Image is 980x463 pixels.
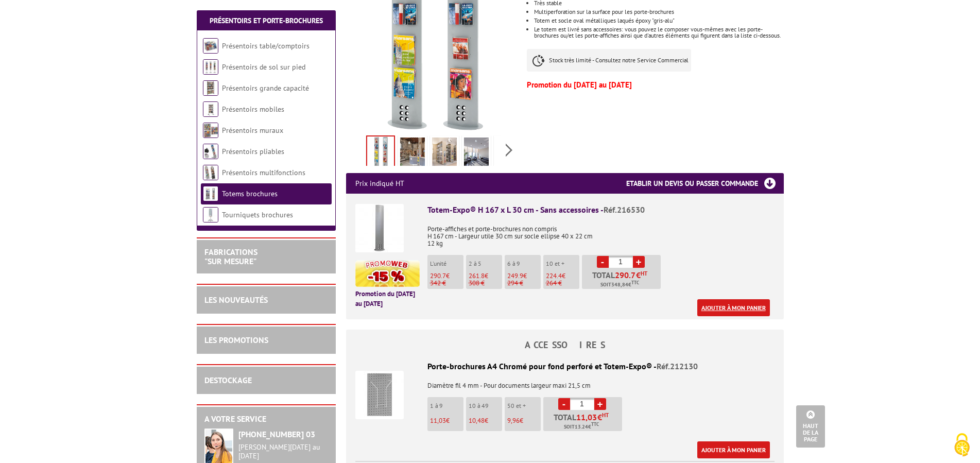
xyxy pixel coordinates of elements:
[575,423,588,431] span: 13.24
[507,260,541,267] p: 6 à 9
[430,271,446,280] span: 290.7
[597,256,609,268] a: -
[576,413,609,421] span: €
[507,280,541,287] p: 294 €
[469,402,502,409] p: 10 à 49
[430,272,463,280] p: €
[546,413,622,431] p: Total
[355,289,420,308] p: Promotion du [DATE] au [DATE]
[204,415,328,424] h2: A votre service
[204,375,252,385] a: DESTOCKAGE
[944,428,980,463] button: Cookies (fenêtre modale)
[633,256,645,268] a: +
[430,416,446,425] span: 11,03
[591,421,599,427] sup: TTC
[469,271,485,280] span: 261.8
[430,417,463,424] p: €
[697,299,770,316] a: Ajouter à mon panier
[507,272,541,280] p: €
[222,83,309,93] a: Présentoirs grande capacité
[203,38,218,54] img: Présentoirs table/comptoirs
[504,142,514,159] span: Next
[430,280,463,287] p: 342 €
[949,432,975,458] img: Cookies (fenêtre modale)
[222,105,284,114] a: Présentoirs mobiles
[507,416,520,425] span: 9,96
[600,281,639,289] span: Soit €
[203,144,218,159] img: Présentoirs pliables
[626,173,784,194] h3: Etablir un devis ou passer commande
[534,26,783,39] li: Le totem est livré sans accessoires: vous pouvez le composer vous-mêmes avec les porte-brochures ...
[222,62,305,72] a: Présentoirs de sol sur pied
[546,260,579,267] p: 10 et +
[507,417,541,424] p: €
[400,138,425,169] img: totems_publicitaires_et_exposition_multifoncions_personalisable_6_tour_mise_en_scene_3_216530_new...
[469,416,485,425] span: 10,48
[427,218,775,247] p: Porte-affiches et porte-brochures non compris H 167 cm - Largeur utile 30 cm sur socle ellipse 40...
[527,49,691,72] p: Stock très limité - Consultez notre Service Commercial
[355,260,420,287] img: promotion
[507,402,541,409] p: 50 et +
[355,371,404,419] img: Porte-brochures A4 Chromé pour fond perforé et Totem-Expo®
[203,80,218,96] img: Présentoirs grande capacité
[222,126,283,135] a: Présentoirs muraux
[367,136,394,168] img: totems_publicitaires_et_exposition_multifoncions_personalisable_2_fonds_blanc_6_trous_216530.jpg
[430,260,463,267] p: L'unité
[469,272,502,280] p: €
[527,82,783,88] p: Promotion du [DATE] au [DATE]
[584,271,661,289] p: Total
[641,270,647,277] sup: HT
[796,405,825,448] a: Haut de la page
[576,413,597,421] span: 11,03
[222,147,284,156] a: Présentoirs pliables
[203,207,218,222] img: Tourniquets brochures
[355,173,404,194] p: Prix indiqué HT
[427,204,775,216] div: Totem-Expo® H 167 x L 30 cm - Sans accessoires -
[564,423,599,431] span: Soit €
[203,123,218,138] img: Présentoirs muraux
[432,138,457,169] img: totems_publicitaires_et_exposition_multifoncions_personalisable_6_trous_mise_en_scene_1_216530_ne...
[204,247,257,266] a: FABRICATIONS"Sur Mesure"
[430,402,463,409] p: 1 à 9
[469,260,502,267] p: 2 à 5
[631,280,639,285] sup: TTC
[636,271,641,279] span: €
[546,271,562,280] span: 224.4
[222,41,310,50] a: Présentoirs table/comptoirs
[546,280,579,287] p: 264 €
[507,271,523,280] span: 249.9
[496,138,521,169] img: totems_publicitaires_et_exposition_multifoncions_personalisable_rempli_2_6_trous_216530.jpg
[469,417,502,424] p: €
[615,271,636,279] span: 290.7
[355,204,404,252] img: Totem-Expo® H 167 x L 30 cm - Sans accessoires
[594,398,606,410] a: +
[469,280,502,287] p: 308 €
[602,411,609,419] sup: HT
[355,361,775,372] div: Porte-brochures A4 Chromé pour fond perforé et Totem-Expo® -
[355,375,775,389] p: Diamètre fil 4 mm - Pour documents largeur maxi 21,5 cm
[558,398,570,410] a: -
[222,189,278,198] a: Totems brochures
[222,210,293,219] a: Tourniquets brochures
[534,18,783,24] li: Totem et socle oval métalliques laqués époxy "gris-alu"
[346,340,784,350] h4: ACCESSOIRES
[604,204,645,215] span: Réf.216530
[238,429,315,439] strong: [PHONE_NUMBER] 03
[203,59,218,75] img: Présentoirs de sol sur pied
[222,168,305,177] a: Présentoirs multifonctions
[204,335,268,345] a: LES PROMOTIONS
[203,165,218,180] img: Présentoirs multifonctions
[611,281,628,289] span: 348,84
[203,101,218,117] img: Présentoirs mobiles
[546,272,579,280] p: €
[464,138,489,169] img: totems_publicitaires_et_exposition_multifoncions_6_trous_personalisable_mise_en_scene_2_216530_ne...
[697,441,770,458] a: Ajouter à mon panier
[534,9,783,15] li: Multiperforation sur la surface pour les porte-brochures
[210,16,323,25] a: Présentoirs et Porte-brochures
[657,361,698,371] span: Réf.212130
[203,186,218,201] img: Totems brochures
[238,443,328,460] div: [PERSON_NAME][DATE] au [DATE]
[204,295,268,305] a: LES NOUVEAUTÉS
